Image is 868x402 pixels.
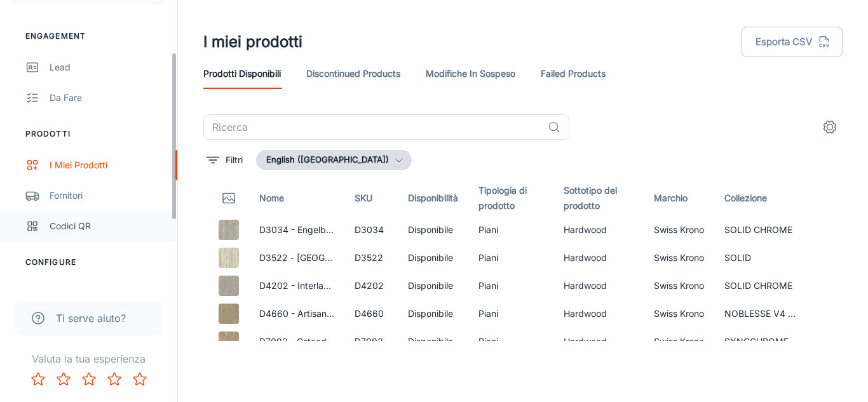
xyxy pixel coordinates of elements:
[714,300,810,328] td: NOBLESSE V4 WIDE
[714,272,810,300] td: SOLID CHROME
[249,180,344,216] th: Nome
[259,307,334,321] p: D4660 - Artisan Oak Natural
[398,300,468,328] td: Disponibile
[259,279,334,293] p: D4202 - Interlaken Oak
[553,180,644,216] th: Sottotipo del prodotto
[102,366,127,392] button: Rate 4 star
[127,366,153,392] button: Rate 5 star
[553,244,644,272] td: Hardwood
[344,180,398,216] th: SKU
[742,27,843,57] button: Esporta CSV
[203,30,302,53] h1: I miei prodotti
[468,216,553,244] td: Piani
[398,272,468,300] td: Disponibile
[256,150,412,170] button: English ([GEOGRAPHIC_DATA])
[541,58,606,89] a: Failed Products
[426,58,515,89] a: Modifiche in sospeso
[259,251,334,265] p: D3522 - [GEOGRAPHIC_DATA]
[714,244,810,272] td: SOLID
[344,244,398,272] td: D3522
[644,216,714,244] td: Swiss Krono
[398,244,468,272] td: Disponibile
[203,58,281,89] a: Prodotti disponibili
[51,366,76,392] button: Rate 2 star
[468,328,553,356] td: Piani
[203,150,246,170] button: filter
[644,328,714,356] td: Swiss Krono
[306,58,400,89] a: Discontinued Products
[468,244,553,272] td: Piani
[76,366,102,392] button: Rate 3 star
[25,366,51,392] button: Rate 1 star
[398,180,468,216] th: Disponibilità
[56,311,126,326] span: Ti serve aiuto?
[259,223,334,237] p: D3034 - Engelberg Oak
[344,328,398,356] td: D7092
[553,216,644,244] td: Hardwood
[344,272,398,300] td: D4202
[817,114,843,140] button: settings
[714,328,810,356] td: SYNCCHROME
[468,272,553,300] td: Piani
[468,180,553,216] th: Tipologia di prodotto
[221,191,236,206] svg: Thumbnail
[226,153,243,167] p: Filtri
[344,300,398,328] td: D4660
[644,180,714,216] th: Marchio
[344,216,398,244] td: D3034
[644,272,714,300] td: Swiss Krono
[714,216,810,244] td: SOLID CHROME
[553,272,644,300] td: Hardwood
[398,216,468,244] td: Disponibile
[714,180,810,216] th: Collezione
[553,328,644,356] td: Hardwood
[644,300,714,328] td: Swiss Krono
[10,351,167,366] p: Valuta la tua esperienza
[644,244,714,272] td: Swiss Krono
[468,300,553,328] td: Piani
[203,114,543,140] input: Ricerca
[259,335,334,349] p: D7092 - Gstaad Oak
[553,300,644,328] td: Hardwood
[398,328,468,356] td: Disponibile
